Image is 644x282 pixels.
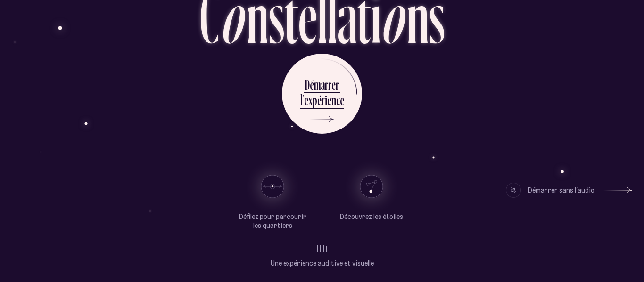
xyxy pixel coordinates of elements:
div: r [328,75,331,94]
p: Défilez pour parcourir les quartiers [237,212,308,231]
div: p [313,91,317,109]
div: r [336,75,339,94]
div: é [317,91,322,109]
div: l [300,91,302,109]
div: x [308,91,313,109]
div: e [304,91,308,109]
div: e [340,91,344,109]
div: c [336,91,340,109]
div: r [322,91,325,109]
div: a [321,75,325,94]
p: Découvrez les étoiles [340,212,403,222]
div: e [331,75,336,94]
button: Démarrerl’expérience [282,54,362,134]
div: Démarrer sans l’audio [528,183,594,198]
div: m [314,75,321,94]
p: Une expérience auditive et visuelle [271,259,374,268]
button: Démarrer sans l’audio [506,183,630,198]
div: D [305,75,310,94]
div: i [325,91,327,109]
div: r [325,75,328,94]
div: é [310,75,314,94]
div: e [327,91,331,109]
div: ’ [302,91,304,109]
div: n [331,91,336,109]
